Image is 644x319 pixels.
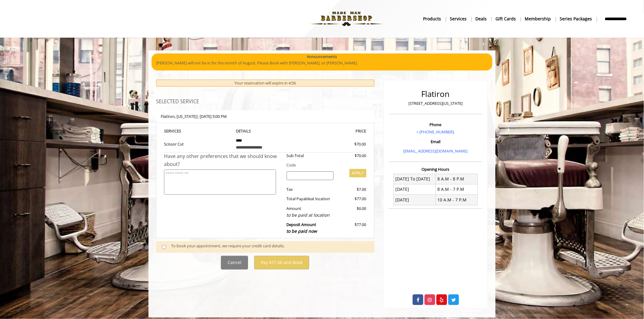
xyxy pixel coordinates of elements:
[436,195,478,205] td: 10 A.M - 7 P.M
[338,196,366,202] div: $77.00
[307,53,337,60] b: Announcements
[164,135,232,153] td: Scissor Cut
[436,174,478,184] td: 8 A.M - 8 P.M
[305,2,388,36] img: Made Man Barbershop logo
[394,195,436,205] td: [DATE]
[419,14,446,23] a: Productsproducts
[390,90,481,98] h2: Flatiron
[333,141,366,147] div: $70.00
[416,129,455,135] a: + [PHONE_NUMBER].
[175,114,197,119] span: , [US_STATE]
[338,186,366,193] div: $7.00
[394,184,436,194] td: [DATE]
[389,167,482,171] h3: Opening Hours
[164,128,232,135] th: SERVICE
[446,14,471,23] a: ServicesServices
[287,228,317,234] span: to be paid now
[156,60,488,66] p: [PERSON_NAME] will not be in for the month of August. Please Book with [PERSON_NAME], or [PERSON_...
[232,128,299,135] th: DETAILS
[254,256,309,269] button: Pay $77.00 and Book
[171,243,368,251] div: To book your appointment, we require your credit card details.
[282,186,338,193] div: Tax
[282,205,338,218] div: Amount
[179,128,181,134] span: S
[450,15,467,22] b: Services
[156,80,374,87] div: Your reservation will expire in 4:56
[390,100,481,107] p: [STREET_ADDRESS][US_STATE]
[338,205,366,218] div: $0.00
[476,15,487,22] b: Deals
[299,128,366,135] th: PRICE
[496,15,516,22] b: gift cards
[423,15,441,22] b: products
[221,256,248,269] button: Cancel
[156,99,374,105] h3: SELECTED SERVICE
[349,169,366,177] button: APPLY
[282,162,366,168] div: Code
[404,148,468,154] a: [EMAIL_ADDRESS][DOMAIN_NAME]
[521,14,556,23] a: MembershipMembership
[492,14,521,23] a: Gift cardsgift cards
[525,15,551,22] b: Membership
[282,153,338,159] div: Sub-Total
[471,14,492,23] a: DealsDeals
[394,174,436,184] td: [DATE] To [DATE]
[436,184,478,194] td: 8 A.M - 7 P.M
[390,139,481,144] h3: Email
[287,222,317,234] b: Deposit Amount
[161,114,227,119] b: Flatiron | [DATE] 5:00 PM
[282,196,338,202] div: Total Payable
[287,212,334,218] div: to be paid at location
[338,221,366,235] div: $77.00
[311,196,330,201] span: at location
[338,153,366,159] div: $70.00
[390,122,481,127] h3: Phone
[164,153,282,168] div: Have any other preferences that we should know about?
[556,14,597,23] a: Series packagesSeries packages
[560,15,592,22] b: Series packages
